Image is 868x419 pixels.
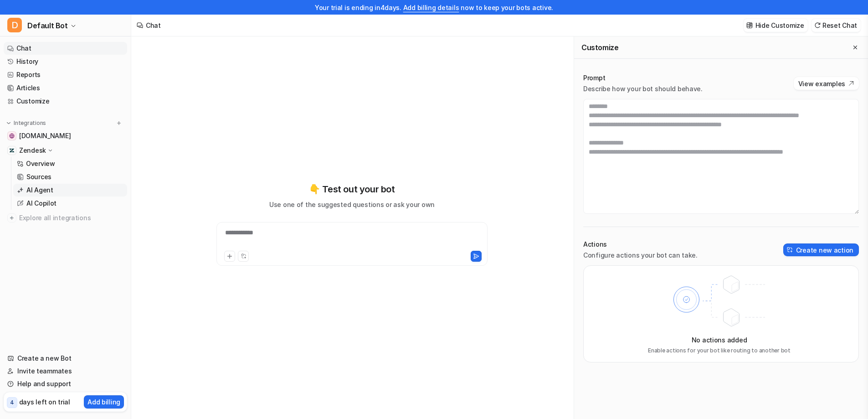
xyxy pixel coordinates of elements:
a: Create a new Bot [4,352,127,365]
p: Sources [26,172,51,181]
p: Use one of the suggested questions or ask your own [269,200,435,209]
p: Prompt [583,73,703,83]
img: freeplanetvpn.com [9,133,15,139]
button: Reset Chat [812,19,861,32]
p: AI Agent [26,186,53,195]
p: Enable actions for your bot like routing to another bot [648,347,791,355]
div: Chat [146,21,161,30]
p: Hide Customize [755,21,804,30]
a: Chat [4,42,127,55]
button: View examples [794,77,859,90]
h2: Customize [581,43,618,52]
img: expand menu [5,120,12,126]
img: menu_add.svg [116,120,122,126]
img: customize [746,22,753,29]
a: Sources [13,171,127,183]
a: Overview [13,157,127,170]
span: Default Bot [27,19,68,32]
img: create-action-icon.svg [787,247,793,253]
button: Integrations [4,119,49,128]
p: Describe how your bot should behave. [583,84,703,93]
button: Create new action [783,243,859,256]
span: D [7,18,22,32]
a: Articles [4,82,127,94]
a: Help and support [4,378,127,390]
a: Customize [4,95,127,108]
p: Overview [26,159,55,168]
p: Add billing [87,397,120,407]
img: reset [814,22,821,29]
button: Close flyout [850,42,861,53]
p: days left on trial [19,397,70,407]
p: AI Copilot [26,199,56,208]
a: Explore all integrations [4,212,127,224]
p: Integrations [14,119,46,127]
a: AI Agent [13,184,127,197]
a: freeplanetvpn.com[DOMAIN_NAME] [4,129,127,142]
p: Configure actions your bot can take. [583,251,698,260]
a: AI Copilot [13,197,127,210]
a: Reports [4,68,127,81]
p: Zendesk [19,146,46,155]
button: Hide Customize [744,19,808,32]
span: [DOMAIN_NAME] [19,131,71,140]
a: Invite teammates [4,365,127,378]
p: Actions [583,240,698,249]
button: Add billing [84,395,124,409]
img: explore all integrations [7,213,16,222]
span: Explore all integrations [19,211,123,225]
a: Add billing details [403,4,459,11]
img: Zendesk [9,148,15,153]
p: 4 [10,398,14,407]
p: No actions added [692,335,747,345]
a: History [4,55,127,68]
p: 👇 Test out your bot [309,182,395,196]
